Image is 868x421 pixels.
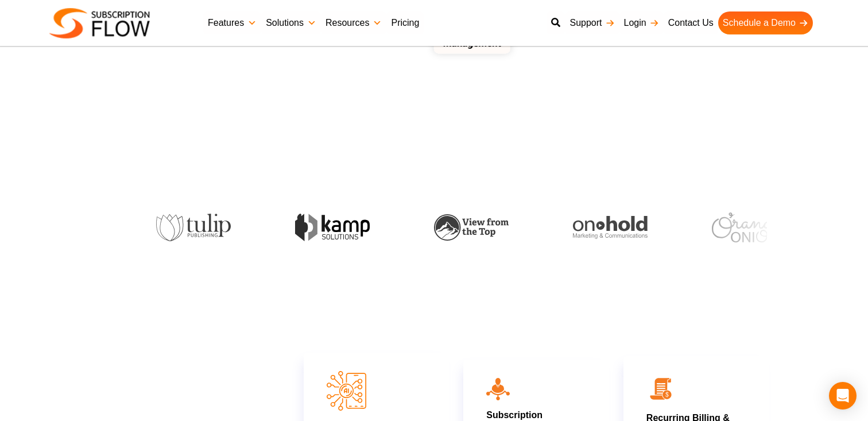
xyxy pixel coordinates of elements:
[434,214,509,241] img: view-from-the-top
[156,214,231,241] img: tulip-publishing
[573,216,648,239] img: onhold-marketing
[261,11,321,34] a: Solutions
[619,11,664,34] a: Login
[203,11,261,34] a: Features
[486,378,510,400] img: icon10
[664,11,718,34] a: Contact Us
[386,11,424,34] a: Pricing
[565,11,619,34] a: Support
[829,382,857,410] div: Open Intercom Messenger
[295,214,370,241] img: kamp-solution
[49,8,150,38] img: Subscriptionflow
[321,11,386,34] a: Resources
[646,374,675,403] img: 02
[718,11,813,34] a: Schedule a Demo
[327,371,366,411] img: AI Billing & Subscription Managements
